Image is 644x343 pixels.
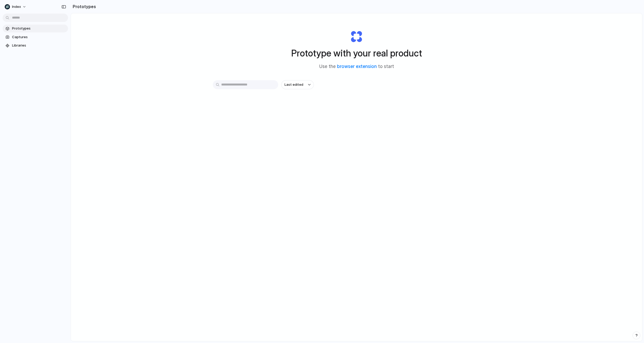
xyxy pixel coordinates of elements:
span: Use the to start [319,63,394,70]
button: Last edited [281,80,314,89]
a: Captures [3,33,68,41]
h1: Prototype with your real product [291,46,422,60]
span: Index [12,4,21,9]
span: Last edited [284,82,303,87]
a: browser extension [337,64,377,69]
span: Prototypes [12,26,66,31]
h2: Prototypes [71,3,96,10]
button: Index [3,3,29,11]
span: Captures [12,35,66,40]
span: Libraries [12,43,66,48]
a: Prototypes [3,25,68,32]
a: Libraries [3,42,68,49]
